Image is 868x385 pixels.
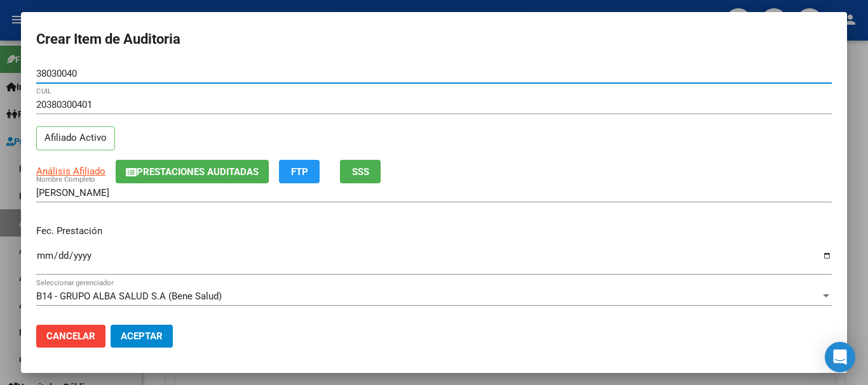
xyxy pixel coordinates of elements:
div: Open Intercom Messenger [825,342,855,372]
span: Análisis Afiliado [36,166,105,177]
span: FTP [291,166,308,178]
button: Cancelar [36,325,105,348]
button: SSS [340,160,381,183]
span: Cancelar [46,330,95,342]
span: Aceptar [121,330,163,342]
span: Prestaciones Auditadas [137,166,259,178]
h2: Crear Item de Auditoria [36,27,832,51]
span: SSS [352,166,369,178]
button: FTP [279,160,320,183]
button: Aceptar [111,325,173,348]
p: Afiliado Activo [36,126,115,151]
p: Fec. Prestación [36,224,832,238]
button: Prestaciones Auditadas [116,160,269,183]
span: B14 - GRUPO ALBA SALUD S.A (Bene Salud) [36,290,222,302]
